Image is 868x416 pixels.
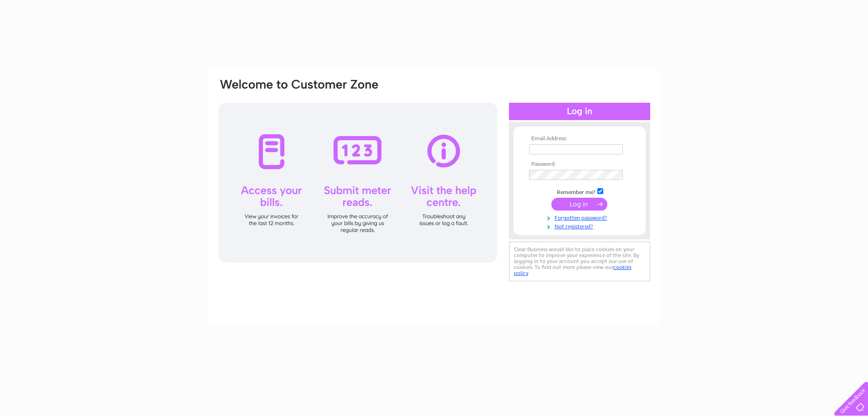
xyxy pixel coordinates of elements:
div: Clear Business would like to place cookies on your computer to improve your experience of the sit... [509,242,650,281]
a: Forgotten password? [529,213,632,221]
td: Remember me? [527,187,632,196]
a: cookies policy [514,264,632,276]
input: Submit [551,198,607,211]
a: Not registered? [529,221,632,230]
th: Password: [527,161,632,168]
th: Email Address: [527,136,632,142]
